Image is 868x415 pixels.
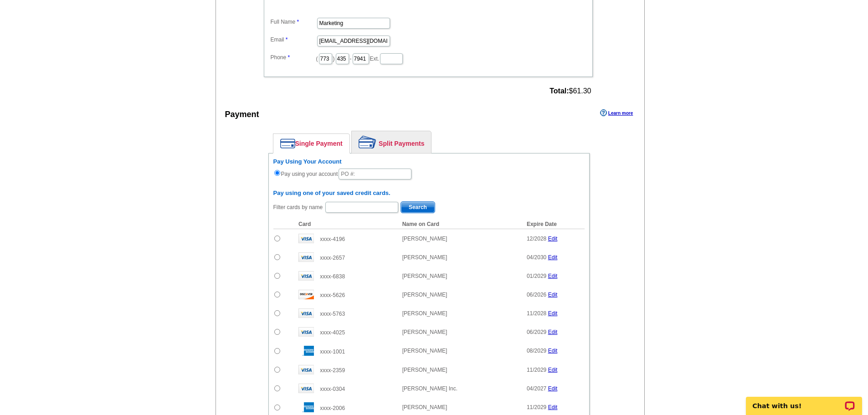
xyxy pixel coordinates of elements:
a: Split Payments [352,131,431,153]
img: disc.gif [298,290,314,299]
h6: Pay Using Your Account [273,158,585,165]
img: visa.gif [298,252,314,262]
label: Phone [271,53,316,61]
iframe: LiveChat chat widget [740,386,868,415]
img: visa.gif [298,327,314,337]
span: xxxx-6838 [320,273,345,280]
span: xxxx-4025 [320,329,345,336]
button: Search [401,201,435,213]
img: visa.gif [298,365,314,374]
span: 04/2030 [527,254,546,261]
input: PO #: [339,169,411,179]
a: Edit [548,329,558,335]
a: Edit [548,310,558,317]
span: 11/2029 [527,404,546,410]
a: Edit [548,292,558,298]
img: amex.gif [298,402,314,412]
th: Card [294,220,398,229]
span: xxxx-2657 [320,255,345,261]
div: Pay using your account [273,158,585,180]
h6: Pay using one of your saved credit cards. [273,190,585,197]
a: Edit [548,348,558,354]
span: 01/2029 [527,273,546,279]
span: xxxx-2359 [320,367,345,374]
span: 12/2028 [527,236,546,242]
a: Edit [548,385,558,392]
img: visa.gif [298,234,314,243]
a: Edit [548,273,558,279]
span: [PERSON_NAME] [402,273,447,279]
span: xxxx-5626 [320,292,345,298]
span: $61.30 [550,87,591,95]
span: [PERSON_NAME] [402,310,447,317]
span: 11/2029 [527,367,546,373]
img: single-payment.png [280,138,295,149]
a: Edit [548,367,558,373]
span: xxxx-1001 [320,348,345,355]
span: xxxx-2006 [320,405,345,411]
img: visa.gif [298,308,314,318]
span: [PERSON_NAME] [402,254,447,261]
span: 06/2029 [527,329,546,335]
a: Edit [548,236,558,242]
span: xxxx-5763 [320,311,345,317]
span: [PERSON_NAME] [402,404,447,410]
span: xxxx-0304 [320,386,345,392]
span: [PERSON_NAME] [402,236,447,242]
a: Single Payment [273,134,349,153]
span: 11/2028 [527,310,546,317]
span: 08/2029 [527,348,546,354]
a: Edit [548,404,558,410]
a: Learn more [600,109,633,117]
label: Filter cards by name [273,203,323,211]
th: Expire Date [522,220,585,229]
span: 04/2027 [527,385,546,392]
span: xxxx-4196 [320,236,345,242]
label: Full Name [271,18,316,26]
img: amex.gif [298,346,314,356]
div: Payment [225,108,259,121]
span: [PERSON_NAME] [402,367,447,373]
span: Search [401,202,435,213]
span: [PERSON_NAME] [402,329,447,335]
span: [PERSON_NAME] [402,348,447,354]
span: [PERSON_NAME] Inc. [402,385,457,392]
th: Name on Card [398,220,522,229]
img: visa.gif [298,384,314,393]
img: visa.gif [298,271,314,281]
span: [PERSON_NAME] [402,292,447,298]
a: Edit [548,254,558,261]
label: Email [271,36,316,44]
dd: ( ) - Ext. [268,51,588,65]
img: split-payment.png [359,136,376,149]
span: 06/2026 [527,292,546,298]
strong: Total: [550,87,569,95]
